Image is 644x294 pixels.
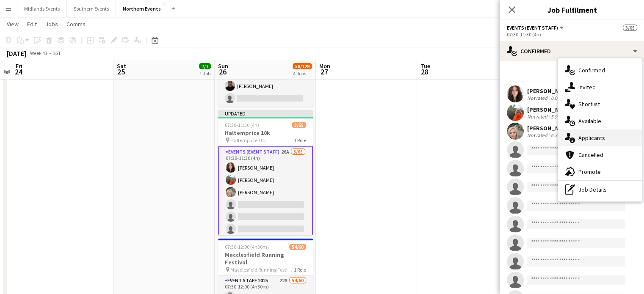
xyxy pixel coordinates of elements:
[293,70,312,77] div: 4 Jobs
[289,244,306,250] span: 54/60
[218,110,313,117] div: Updated
[507,25,565,31] button: Events (Event Staff)
[117,62,126,70] span: Sat
[3,19,22,30] a: View
[218,251,313,266] h3: Macclesfield Running Festival
[578,168,601,176] span: Promote
[623,25,637,31] span: 3/65
[578,151,603,159] span: Cancelled
[28,50,49,56] span: Week 43
[527,106,572,113] div: [PERSON_NAME]
[527,87,572,95] div: [PERSON_NAME]
[507,25,558,31] span: Events (Event Staff)
[500,41,644,61] div: Confirmed
[420,62,430,70] span: Tue
[294,137,306,143] span: 1 Role
[225,244,269,250] span: 07:30-12:00 (4h30m)
[218,129,313,137] h3: Haltemprice 10k
[549,113,567,120] div: 5.98mi
[549,132,564,138] div: 6.3mi
[199,70,210,77] div: 1 Job
[16,62,22,70] span: Fri
[45,20,58,28] span: Jobs
[7,20,19,28] span: View
[24,19,40,30] a: Edit
[27,20,37,28] span: Edit
[116,0,168,17] button: Northern Events
[218,62,228,70] span: Sun
[293,63,312,69] span: 58/129
[53,50,61,56] div: BST
[14,67,22,77] span: 24
[225,122,259,128] span: 07:30-11:30 (4h)
[116,67,126,77] span: 25
[199,63,211,69] span: 7/7
[578,100,600,108] span: Shortlist
[66,20,86,28] span: Comms
[218,66,313,107] app-card-role: Kit Marshal7A1/206:30-12:00 (5h30m)[PERSON_NAME]
[500,4,644,15] h3: Job Fulfilment
[549,95,567,101] div: 0.04mi
[17,0,67,17] button: Midlands Events
[578,66,605,74] span: Confirmed
[527,113,549,120] div: Not rated
[527,95,549,101] div: Not rated
[294,267,306,273] span: 1 Role
[230,267,294,273] span: Macclesfield Running Festival
[218,110,313,235] app-job-card: Updated07:30-11:30 (4h)3/65Haltemprice 10k Haltemprice 10k1 RoleEvents (Event Staff)26A3/6507:30-...
[578,134,605,142] span: Applicants
[507,31,637,38] div: 07:30-11:30 (4h)
[7,49,26,58] div: [DATE]
[578,83,596,91] span: Invited
[578,117,601,125] span: Available
[217,67,228,77] span: 26
[67,0,116,17] button: Southern Events
[527,124,572,132] div: [PERSON_NAME]
[230,137,266,143] span: Haltemprice 10k
[527,132,549,138] div: Not rated
[292,122,306,128] span: 3/65
[63,19,89,30] a: Comms
[42,19,61,30] a: Jobs
[558,181,642,198] div: Job Details
[318,67,330,77] span: 27
[419,67,430,77] span: 28
[319,62,330,70] span: Mon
